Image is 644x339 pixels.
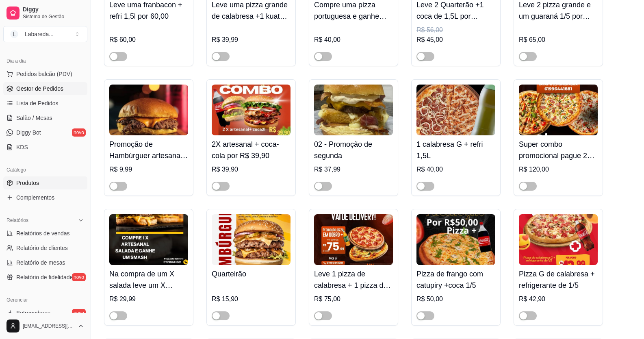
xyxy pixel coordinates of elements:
h4: 1 calabresa G + refri 1,5L [416,139,495,161]
span: [EMAIL_ADDRESS][DOMAIN_NAME] [23,323,74,329]
img: product-image [416,214,495,265]
a: Relatórios de vendas [3,227,87,240]
h4: 02 - Promoção de segunda [314,139,393,161]
span: Diggy Bot [16,128,41,137]
span: Relatórios de vendas [16,229,70,237]
img: product-image [519,85,598,135]
h4: Pizza de frango com catupiry +coca 1/5 [416,268,495,291]
a: KDS [3,141,87,154]
h4: Promoção de Hambúrguer artesanal por apenas R$9,99 [109,139,188,161]
a: Relatório de clientes [3,241,87,254]
a: Diggy Botnovo [3,126,87,139]
a: Gestor de Pedidos [3,82,87,95]
span: Diggy [23,6,84,13]
span: Gestor de Pedidos [16,85,63,93]
span: Relatório de mesas [16,259,65,267]
div: R$ 56,00 [416,25,495,35]
span: Salão / Mesas [16,114,52,122]
div: R$ 39,99 [212,35,291,45]
div: R$ 50,00 [416,294,495,304]
div: R$ 60,00 [109,35,188,45]
div: R$ 40,00 [416,165,495,174]
h4: Leve 1 pizza de calabresa + 1 pizza de marguerita + Refri por apenas R$75,00 [314,268,393,291]
img: product-image [109,214,188,265]
div: Dia a dia [3,54,87,67]
button: Pedidos balcão (PDV) [3,67,87,80]
button: [EMAIL_ADDRESS][DOMAIN_NAME] [3,316,87,336]
span: Relatório de fidelidade [16,273,73,281]
a: Produtos [3,176,87,189]
a: Relatório de fidelidadenovo [3,271,87,284]
h4: Quarteirão [212,268,291,280]
span: KDS [16,143,28,151]
h4: Na compra de um X salada leve um X Smash por 29,99 [109,268,188,291]
div: R$ 15,90 [212,294,291,304]
span: Pedidos balcão (PDV) [16,70,72,78]
div: R$ 29,99 [109,294,188,304]
span: Lista de Pedidos [16,99,59,107]
span: Produtos [16,179,39,187]
img: product-image [416,85,495,135]
h4: Super combo promocional pague 2 leve 3 [519,139,598,161]
img: product-image [109,85,188,135]
div: R$ 65,00 [519,35,598,45]
span: Entregadores [16,309,50,317]
a: Complementos [3,191,87,204]
div: Labareda ... [25,30,54,38]
div: Catálogo [3,163,87,176]
span: Sistema de Gestão [23,13,84,20]
div: R$ 39,90 [212,165,291,174]
span: L [10,30,18,38]
div: R$ 75,00 [314,294,393,304]
img: product-image [212,214,291,265]
span: Complementos [16,193,54,202]
h4: Pizza G de calabresa + refrigerante de 1/5 [519,268,598,291]
a: Salão / Mesas [3,111,87,124]
img: product-image [519,214,598,265]
a: Lista de Pedidos [3,97,87,110]
a: DiggySistema de Gestão [3,3,87,23]
img: product-image [314,85,393,135]
div: R$ 45,00 [416,35,495,45]
span: Relatório de clientes [16,244,68,252]
a: Entregadoresnovo [3,306,87,319]
img: product-image [314,214,393,265]
div: Gerenciar [3,293,87,306]
img: product-image [212,85,291,135]
div: R$ 9,99 [109,165,188,174]
div: R$ 40,00 [314,35,393,45]
span: Relatórios [7,217,28,224]
a: Relatório de mesas [3,256,87,269]
div: R$ 37,99 [314,165,393,174]
div: R$ 42,90 [519,294,598,304]
div: R$ 120,00 [519,165,598,174]
h4: 2X artesanal + coca-cola por R$ 39,90 [212,139,291,161]
button: Select a team [3,26,87,42]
